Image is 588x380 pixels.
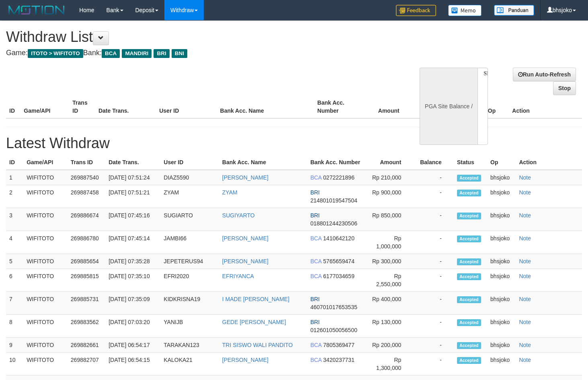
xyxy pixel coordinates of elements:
th: Action [516,155,582,170]
th: Game/API [20,95,69,118]
th: Op [485,95,509,118]
td: - [413,231,454,254]
td: 269886674 [68,208,105,231]
td: JAMBI66 [160,231,219,254]
td: 3 [6,208,23,231]
td: bhsjoko [487,185,516,208]
td: TARAKAN123 [160,338,219,353]
td: - [413,315,454,338]
td: - [413,338,454,353]
span: Accepted [457,213,481,219]
td: SUGIARTO [160,208,219,231]
a: GEDE [PERSON_NAME] [222,319,286,325]
td: bhsjoko [487,292,516,315]
a: [PERSON_NAME] [222,357,268,363]
td: [DATE] 07:51:24 [105,170,160,185]
span: BNI [172,49,187,58]
span: BCA [310,258,322,264]
td: Rp 2,550,000 [366,269,414,292]
td: [DATE] 06:54:15 [105,353,160,376]
span: Accepted [457,319,481,326]
h1: Latest Withdraw [6,135,582,151]
span: Accepted [457,273,481,280]
span: 214801019547504 [310,197,357,204]
span: Accepted [457,235,481,242]
span: BCA [310,235,322,242]
th: Bank Acc. Number [314,95,363,118]
span: 5765659474 [323,258,354,264]
td: [DATE] 07:35:10 [105,269,160,292]
a: I MADE [PERSON_NAME] [222,296,289,302]
span: BCA [310,342,322,348]
span: 018801244230506 [310,220,357,227]
th: ID [6,155,23,170]
td: [DATE] 07:03:20 [105,315,160,338]
td: bhsjoko [487,231,516,254]
span: BRI [310,212,320,219]
td: 269885731 [68,292,105,315]
span: BCA [310,273,322,279]
td: 269887540 [68,170,105,185]
th: Amount [366,155,414,170]
td: WIFITOTO [23,185,68,208]
td: 1 [6,170,23,185]
a: [PERSON_NAME] [222,258,268,264]
a: Note [519,174,531,181]
a: [PERSON_NAME] [222,174,268,181]
a: TRI SISWO WALI PANDITO [222,342,293,348]
td: KIDKRISNA19 [160,292,219,315]
th: Bank Acc. Name [219,155,307,170]
td: [DATE] 07:35:28 [105,254,160,269]
span: Accepted [457,258,481,265]
td: bhsjoko [487,338,516,353]
a: EFRIYANCA [222,273,254,279]
span: BCA [310,174,322,181]
td: KALOKA21 [160,353,219,376]
td: DIAZ5590 [160,170,219,185]
td: - [413,208,454,231]
td: 5 [6,254,23,269]
a: Note [519,342,531,348]
img: Button%20Memo.svg [448,5,482,16]
th: User ID [156,95,217,118]
a: Note [519,319,531,325]
th: Trans ID [69,95,95,118]
td: 6 [6,269,23,292]
td: 8 [6,315,23,338]
td: 269885815 [68,269,105,292]
a: Note [519,212,531,219]
th: User ID [160,155,219,170]
td: - [413,353,454,376]
a: Note [519,296,531,302]
span: MANDIRI [122,49,152,58]
a: Note [519,235,531,242]
span: 012601050056500 [310,327,357,333]
td: WIFITOTO [23,269,68,292]
td: WIFITOTO [23,170,68,185]
td: bhsjoko [487,315,516,338]
span: BCA [310,357,322,363]
a: Note [519,189,531,196]
td: bhsjoko [487,208,516,231]
a: Note [519,357,531,363]
td: [DATE] 06:54:17 [105,338,160,353]
span: 1410642120 [323,235,354,242]
span: 3420237731 [323,357,354,363]
td: WIFITOTO [23,292,68,315]
td: 269882707 [68,353,105,376]
td: 10 [6,353,23,376]
td: bhsjoko [487,269,516,292]
td: Rp 300,000 [366,254,414,269]
th: Bank Acc. Number [307,155,366,170]
a: Note [519,273,531,279]
th: Date Trans. [95,95,156,118]
td: Rp 850,000 [366,208,414,231]
td: - [413,292,454,315]
td: Rp 1,000,000 [366,231,414,254]
th: Trans ID [68,155,105,170]
td: 269887458 [68,185,105,208]
span: 6177034659 [323,273,354,279]
span: Accepted [457,175,481,182]
td: 269886780 [68,231,105,254]
a: Run Auto-Refresh [513,68,576,81]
